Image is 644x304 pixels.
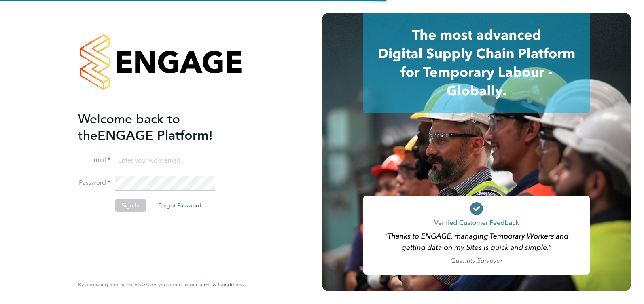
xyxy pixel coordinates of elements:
[78,111,180,144] span: Welcome back to the
[115,199,146,212] button: Sign In
[78,156,110,165] label: Email
[152,199,208,212] button: Forgot Password
[78,111,236,144] h2: ENGAGE Platform!
[78,179,110,187] label: Password
[115,154,215,168] input: Enter your work email...
[78,281,244,288] span: By accessing and using ENGAGE you agree to our
[197,281,244,288] a: Terms & Conditions
[197,281,244,288] span: Terms & Conditions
